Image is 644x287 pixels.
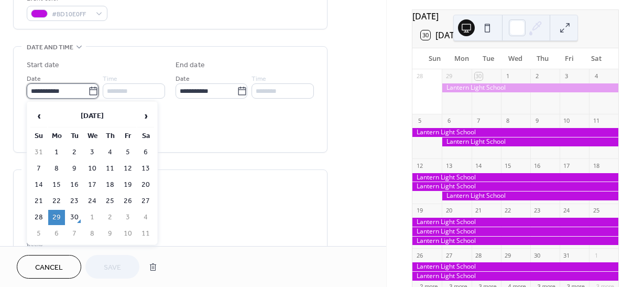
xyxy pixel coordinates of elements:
[102,194,118,209] td: 25
[504,117,512,125] div: 8
[533,207,541,215] div: 23
[48,161,65,176] td: 8
[412,182,618,191] div: Lantern Light School
[445,162,453,169] div: 13
[84,210,101,225] td: 1
[66,129,83,144] th: Tu
[52,9,91,20] span: #BD10E0FF
[533,72,541,80] div: 2
[137,210,154,225] td: 4
[563,251,571,259] div: 31
[412,128,618,137] div: Lantern Light School
[27,60,59,71] div: Start date
[416,117,423,125] div: 5
[529,48,556,69] div: Thu
[66,145,83,160] td: 2
[417,28,465,42] button: 30[DATE]
[30,177,47,193] td: 14
[445,72,453,80] div: 29
[102,161,118,176] td: 11
[442,137,618,146] div: Lantern Light School
[416,72,423,80] div: 28
[102,226,118,241] td: 9
[592,162,600,169] div: 18
[416,251,423,259] div: 26
[475,117,483,125] div: 7
[563,72,571,80] div: 3
[533,117,541,125] div: 9
[412,237,618,246] div: Lantern Light School
[48,105,136,127] th: [DATE]
[416,162,423,169] div: 12
[563,117,571,125] div: 10
[412,173,618,182] div: Lantern Light School
[84,226,101,241] td: 8
[412,272,618,281] div: Lantern Light School
[27,42,73,53] span: Date and time
[17,255,81,279] button: Cancel
[66,177,83,193] td: 16
[48,210,65,225] td: 29
[119,194,136,209] td: 26
[102,177,118,193] td: 18
[592,207,600,215] div: 25
[416,207,423,215] div: 19
[475,207,483,215] div: 21
[504,162,512,169] div: 15
[533,162,541,169] div: 16
[119,177,136,193] td: 19
[563,207,571,215] div: 24
[412,262,618,271] div: Lantern Light School
[445,207,453,215] div: 20
[31,105,47,126] span: ‹
[30,129,47,144] th: Su
[48,177,65,193] td: 15
[137,129,154,144] th: Sa
[30,161,47,176] td: 7
[592,251,600,259] div: 1
[103,73,117,84] span: Time
[533,251,541,259] div: 30
[504,251,512,259] div: 29
[102,210,118,225] td: 2
[30,210,47,225] td: 28
[30,226,47,241] td: 5
[445,251,453,259] div: 27
[119,129,136,144] th: Fr
[475,251,483,259] div: 28
[119,145,136,160] td: 5
[84,194,101,209] td: 24
[448,48,475,69] div: Mon
[176,73,190,84] span: Date
[137,145,154,160] td: 6
[412,218,618,227] div: Lantern Light School
[137,194,154,209] td: 27
[592,117,600,125] div: 11
[66,194,83,209] td: 23
[48,145,65,160] td: 1
[119,226,136,241] td: 10
[84,161,101,176] td: 10
[592,72,600,80] div: 4
[102,129,118,144] th: Th
[442,83,618,92] div: Lantern Light School
[475,48,502,69] div: Tue
[563,162,571,169] div: 17
[137,161,154,176] td: 13
[475,162,483,169] div: 14
[138,105,154,126] span: ›
[502,48,529,69] div: Wed
[445,117,453,125] div: 6
[421,48,448,69] div: Sun
[30,194,47,209] td: 21
[475,72,483,80] div: 30
[412,10,618,23] div: [DATE]
[35,262,63,273] span: Cancel
[583,48,610,69] div: Sat
[176,60,205,71] div: End date
[504,72,512,80] div: 1
[48,194,65,209] td: 22
[102,145,118,160] td: 4
[27,73,41,84] span: Date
